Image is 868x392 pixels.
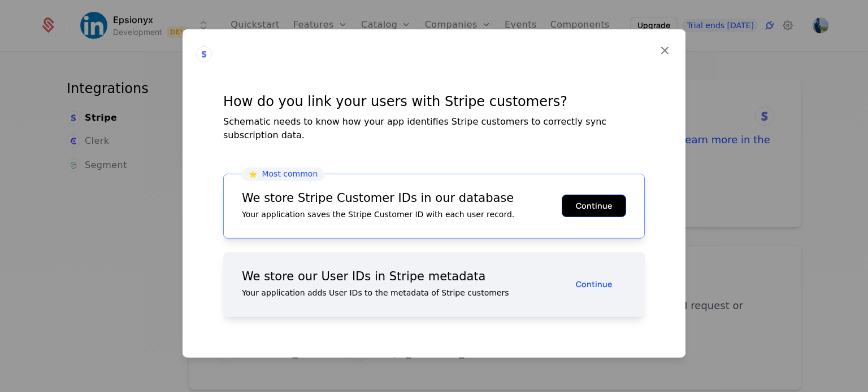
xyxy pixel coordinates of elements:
[242,270,562,282] div: We store our User IDs in Stripe metadata
[249,170,257,178] span: ⭐️
[262,169,318,178] span: Most common
[562,273,626,296] button: Continue
[242,208,562,219] div: Your application saves the Stripe Customer ID with each user record.
[562,195,626,217] button: Continue
[223,92,645,110] div: How do you link your users with Stripe customers?
[242,287,562,298] div: Your application adds User IDs to the metadata of Stripe customers
[223,114,645,142] div: Schematic needs to know how your app identifies Stripe customers to correctly sync subscription d...
[242,192,562,204] div: We store Stripe Customer IDs in our database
